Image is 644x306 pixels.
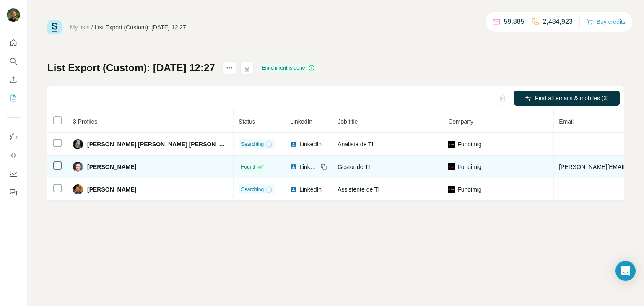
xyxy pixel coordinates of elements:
[7,91,20,106] button: My lists
[7,72,20,87] button: Enrich CSV
[7,148,20,163] button: Use Surfe API
[514,91,620,106] button: Find all emails & mobiles (3)
[7,185,20,200] button: Feedback
[7,54,20,69] button: Search
[559,118,574,125] span: Email
[448,186,455,193] img: company-logo
[95,23,186,31] div: List Export (Custom): [DATE] 12:27
[7,166,20,182] button: Dashboard
[535,94,609,102] span: Find all emails & mobiles (3)
[457,163,482,171] span: Fundimig
[47,61,215,75] h1: List Export (Custom): [DATE] 12:27
[241,186,264,193] span: Searching
[338,141,373,148] span: Analista de TI
[457,185,482,194] span: Fundimig
[290,141,297,148] img: LinkedIn logo
[7,35,20,50] button: Quick start
[615,261,636,281] div: Open Intercom Messenger
[73,139,83,149] img: Avatar
[241,140,264,148] span: Searching
[239,118,255,125] span: Status
[241,163,255,171] span: Found
[87,163,136,171] span: [PERSON_NAME]
[338,163,370,170] span: Gestor de TI
[73,162,83,172] img: Avatar
[448,141,455,148] img: company-logo
[290,118,312,125] span: LinkedIn
[7,8,20,22] img: Avatar
[543,17,573,27] p: 2,484,923
[299,163,318,171] span: LinkedIn
[587,16,626,28] button: Buy credits
[457,140,482,148] span: Fundimig
[91,23,93,31] li: /
[260,63,318,73] div: Enrichment is done
[223,61,236,75] button: actions
[299,140,322,148] span: LinkedIn
[73,184,83,194] img: Avatar
[70,24,90,31] a: My lists
[87,140,228,148] span: [PERSON_NAME] [PERSON_NAME] [PERSON_NAME]
[338,186,379,193] span: Assistente de TI
[504,17,525,27] p: 59,885
[47,20,62,34] img: Surfe Logo
[299,185,322,194] span: LinkedIn
[338,118,358,125] span: Job title
[73,118,97,125] span: 3 Profiles
[87,185,136,194] span: [PERSON_NAME]
[448,118,473,125] span: Company
[7,130,20,145] button: Use Surfe on LinkedIn
[448,163,455,170] img: company-logo
[290,186,297,193] img: LinkedIn logo
[290,163,297,170] img: LinkedIn logo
